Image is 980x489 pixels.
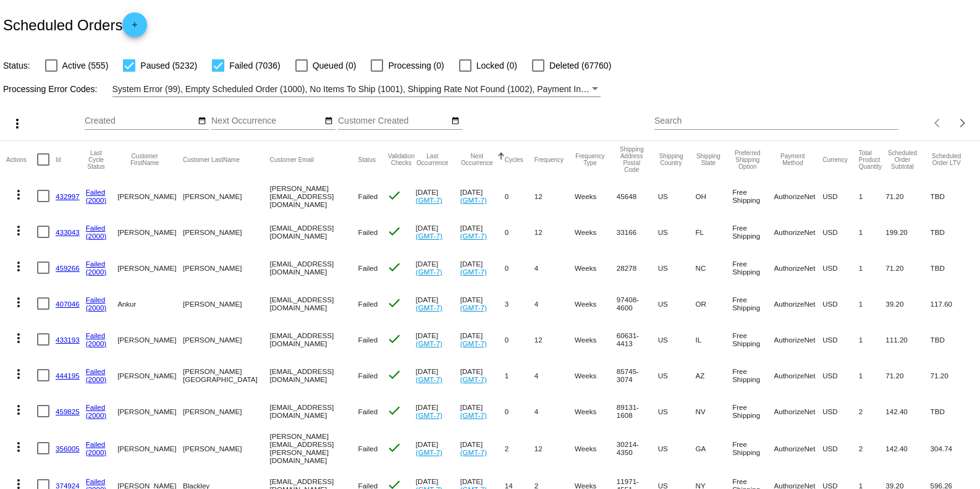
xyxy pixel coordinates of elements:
[774,250,822,286] mat-cell: AuthorizeNet
[774,393,822,429] mat-cell: AuthorizeNet
[387,141,416,178] mat-header-cell: Validation Checks
[822,357,859,393] mat-cell: USD
[658,393,696,429] mat-cell: US
[885,321,930,357] mat-cell: 111.20
[416,411,442,419] a: (GMT-7)
[505,286,534,321] mat-cell: 3
[86,224,106,232] a: Failed
[270,357,358,393] mat-cell: [EMAIL_ADDRESS][DOMAIN_NAME]
[270,178,358,214] mat-cell: [PERSON_NAME][EMAIL_ADDRESS][DOMAIN_NAME]
[11,187,26,202] mat-icon: more_vert
[117,178,183,214] mat-cell: [PERSON_NAME]
[575,286,617,321] mat-cell: Weeks
[696,429,733,467] mat-cell: GA
[696,393,733,429] mat-cell: NV
[416,214,460,250] mat-cell: [DATE]
[56,192,80,200] a: 432997
[549,58,611,73] span: Deleted (67760)
[416,268,442,276] a: (GMT-7)
[575,357,617,393] mat-cell: Weeks
[198,116,206,126] mat-icon: date_range
[696,153,722,166] button: Change sorting for ShippingState
[460,232,487,240] a: (GMT-7)
[85,116,196,126] input: Created
[460,339,487,347] a: (GMT-7)
[10,116,25,131] mat-icon: more_vert
[270,156,314,163] button: Change sorting for CustomerEmail
[416,196,442,204] a: (GMT-7)
[86,403,106,411] a: Failed
[859,286,886,321] mat-cell: 1
[774,357,822,393] mat-cell: AuthorizeNet
[86,411,107,419] a: (2000)
[117,286,183,321] mat-cell: Ankur
[416,286,460,321] mat-cell: [DATE]
[575,429,617,467] mat-cell: Weeks
[183,250,270,286] mat-cell: [PERSON_NAME]
[183,178,270,214] mat-cell: [PERSON_NAME]
[127,20,142,35] mat-icon: add
[575,250,617,286] mat-cell: Weeks
[56,336,80,344] a: 433193
[696,214,733,250] mat-cell: FL
[931,357,974,393] mat-cell: 71.20
[859,178,886,214] mat-cell: 1
[505,250,534,286] mat-cell: 0
[460,268,487,276] a: (GMT-7)
[859,250,886,286] mat-cell: 1
[11,440,26,454] mat-icon: more_vert
[931,286,974,321] mat-cell: 117.60
[859,357,886,393] mat-cell: 1
[617,178,658,214] mat-cell: 45648
[774,214,822,250] mat-cell: AuthorizeNet
[86,188,106,196] a: Failed
[140,58,197,73] span: Paused (5232)
[416,321,460,357] mat-cell: [DATE]
[575,178,617,214] mat-cell: Weeks
[505,429,534,467] mat-cell: 2
[822,286,859,321] mat-cell: USD
[732,357,774,393] mat-cell: Free Shipping
[658,250,696,286] mat-cell: US
[324,116,333,126] mat-icon: date_range
[575,321,617,357] mat-cell: Weeks
[774,429,822,467] mat-cell: AuthorizeNet
[270,429,358,467] mat-cell: [PERSON_NAME][EMAIL_ADDRESS][PERSON_NAME][DOMAIN_NAME]
[86,232,107,240] a: (2000)
[11,331,26,346] mat-icon: more_vert
[86,339,107,347] a: (2000)
[774,178,822,214] mat-cell: AuthorizeNet
[416,250,460,286] mat-cell: [DATE]
[358,444,378,453] span: Failed
[617,214,658,250] mat-cell: 33166
[885,357,930,393] mat-cell: 71.20
[270,321,358,357] mat-cell: [EMAIL_ADDRESS][DOMAIN_NAME]
[534,156,564,163] button: Change sorting for Frequency
[534,393,575,429] mat-cell: 4
[358,372,378,380] span: Failed
[859,141,886,178] mat-header-cell: Total Product Quantity
[183,357,270,393] mat-cell: [PERSON_NAME][GEOGRAPHIC_DATA]
[86,375,107,383] a: (2000)
[885,214,930,250] mat-cell: 199.20
[931,178,974,214] mat-cell: TBD
[658,286,696,321] mat-cell: US
[211,116,323,126] input: Next Occurrence
[86,296,106,304] a: Failed
[885,429,930,467] mat-cell: 142.40
[859,429,886,467] mat-cell: 2
[338,116,449,126] input: Customer Created
[534,178,575,214] mat-cell: 12
[416,232,442,240] a: (GMT-7)
[617,429,658,467] mat-cell: 30214-4350
[505,393,534,429] mat-cell: 0
[460,178,505,214] mat-cell: [DATE]
[534,250,575,286] mat-cell: 4
[654,116,898,126] input: Search
[183,321,270,357] mat-cell: [PERSON_NAME]
[358,156,376,163] button: Change sorting for Status
[658,178,696,214] mat-cell: US
[117,250,183,286] mat-cell: [PERSON_NAME]
[387,331,402,346] mat-icon: check
[416,153,449,166] button: Change sorting for LastOccurrenceUtc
